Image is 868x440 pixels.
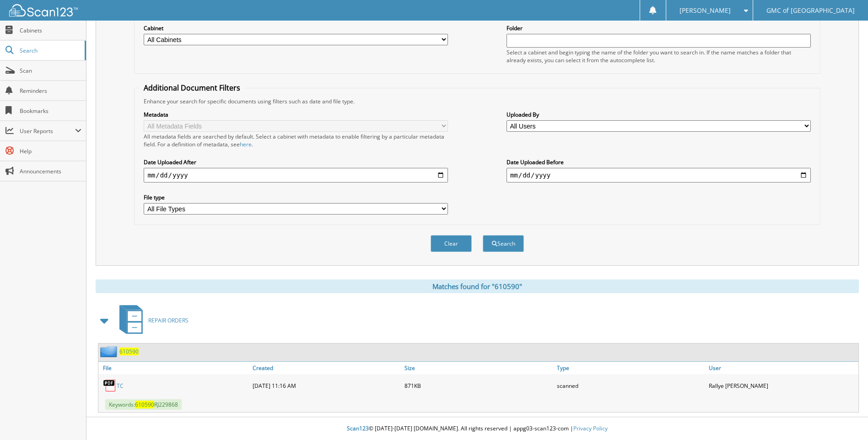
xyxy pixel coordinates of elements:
a: REPAIR ORDERS [114,302,189,338]
span: Search [20,47,80,54]
span: Reminders [20,87,81,95]
label: Cabinet [144,24,448,32]
input: end [507,168,811,182]
legend: Additional Document Filters [139,83,245,93]
span: User Reports [20,127,75,135]
span: Help [20,147,81,155]
a: Size [402,362,554,374]
div: Rallye [PERSON_NAME] [706,376,858,395]
a: Created [250,362,402,374]
div: scanned [555,376,706,395]
a: User [706,362,858,374]
div: Select a cabinet and begin typing the name of the folder you want to search in. If the name match... [507,48,811,64]
a: Privacy Policy [573,424,608,432]
span: Cabinets [20,27,81,34]
img: PDF.png [103,379,117,392]
span: Scan123 [347,424,369,432]
span: GMC of [GEOGRAPHIC_DATA] [766,8,855,13]
input: start [144,168,448,182]
label: Metadata [144,111,448,118]
span: [PERSON_NAME] [679,8,731,13]
img: scan123-logo-white.svg [9,4,78,16]
span: 610590 [135,401,154,408]
span: Scan [20,67,81,75]
div: All metadata fields are searched by default. Select a cabinet with metadata to enable filtering b... [144,133,448,148]
a: File [98,362,250,374]
span: Bookmarks [20,107,81,115]
label: Uploaded By [507,111,811,118]
span: REPAIR ORDERS [148,317,189,324]
div: Enhance your search for specific documents using filters such as date and file type. [139,97,815,105]
button: Search [483,235,524,252]
a: Type [555,362,706,374]
div: [DATE] 11:16 AM [250,376,402,395]
img: folder2.png [100,346,119,357]
label: Date Uploaded Before [507,158,811,166]
button: Clear [431,235,472,252]
label: Folder [507,24,811,32]
label: Date Uploaded After [144,158,448,166]
a: 610590 [119,348,139,355]
div: © [DATE]-[DATE] [DOMAIN_NAME]. All rights reserved | appg03-scan123-com | [86,418,868,440]
span: Announcements [20,167,81,175]
a: TC [117,382,124,390]
div: Matches found for "610590" [96,279,859,293]
div: 871KB [402,376,554,395]
span: Keywords: RJ229868 [105,399,182,410]
label: File type [144,193,448,201]
a: here [240,140,252,148]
